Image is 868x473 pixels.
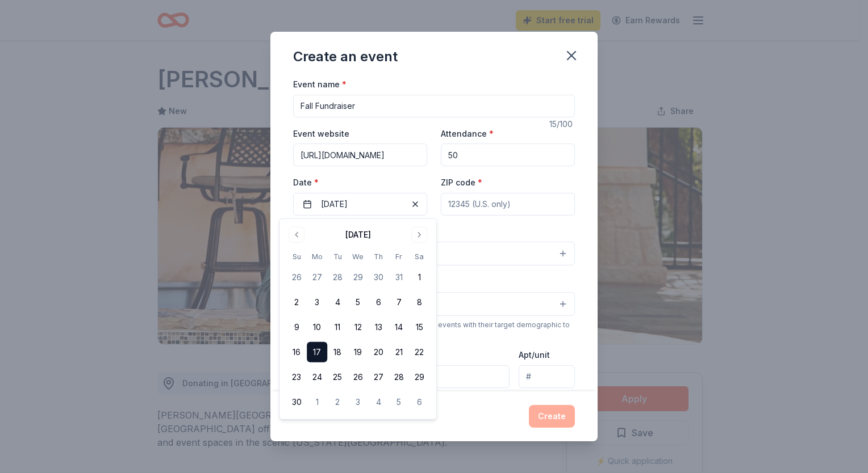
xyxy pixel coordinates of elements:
button: 29 [348,267,368,288]
button: 27 [307,267,327,288]
th: Wednesday [348,251,368,263]
button: 13 [368,317,389,337]
button: 14 [389,317,409,337]
button: 17 [307,342,327,362]
button: 28 [389,367,409,387]
button: 9 [286,317,307,337]
button: Go to next month [411,227,427,243]
button: 26 [286,267,307,288]
button: 31 [389,267,409,288]
button: 5 [348,292,368,312]
div: [DATE] [345,228,371,242]
label: Event website [293,128,349,140]
button: 4 [327,292,348,312]
th: Sunday [286,251,307,263]
button: 15 [409,317,429,337]
label: Event name [293,79,347,90]
button: 19 [348,342,368,362]
th: Saturday [409,251,429,263]
button: [DATE] [293,193,427,216]
button: 23 [286,367,307,387]
button: 6 [368,292,389,312]
button: 6 [409,392,429,412]
button: 28 [327,267,348,288]
label: Date [293,177,427,188]
button: 12 [348,317,368,337]
input: 12345 (U.S. only) [441,193,575,216]
button: 21 [389,342,409,362]
button: Go to previous month [289,227,304,243]
button: 20 [368,342,389,362]
button: 5 [389,392,409,412]
button: 22 [409,342,429,362]
button: 8 [409,292,429,312]
button: 30 [286,392,307,412]
input: # [519,365,575,388]
button: 4 [368,392,389,412]
th: Friday [389,251,409,263]
th: Tuesday [327,251,348,263]
button: 16 [286,342,307,362]
button: 30 [368,267,389,288]
button: 1 [409,267,429,288]
th: Monday [307,251,327,263]
button: 24 [307,367,327,387]
button: 10 [307,317,327,337]
button: 26 [348,367,368,387]
button: 25 [327,367,348,387]
label: Attendance [441,128,494,140]
input: https://www... [293,143,427,166]
button: 1 [307,392,327,412]
button: 3 [348,392,368,412]
div: Create an event [293,48,398,66]
button: 2 [327,392,348,412]
button: 7 [389,292,409,312]
input: Spring Fundraiser [293,95,575,117]
input: 20 [441,143,575,166]
button: 18 [327,342,348,362]
label: ZIP code [441,177,482,188]
button: 11 [327,317,348,337]
th: Thursday [368,251,389,263]
button: 27 [368,367,389,387]
button: 29 [409,367,429,387]
button: 3 [307,292,327,312]
div: 15 /100 [549,117,575,131]
button: 2 [286,292,307,312]
label: Apt/unit [519,349,550,361]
